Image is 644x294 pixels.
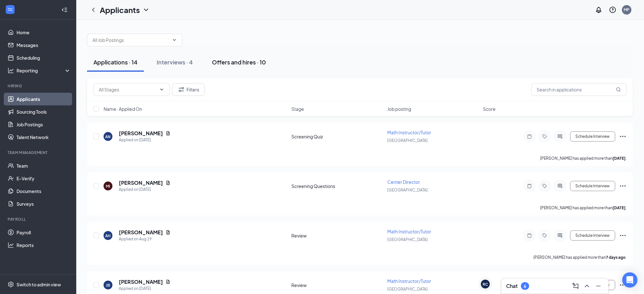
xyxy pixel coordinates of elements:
svg: Document [166,131,171,136]
span: Math Instructor/Tutor [387,130,431,135]
button: Schedule Interview [570,181,615,191]
div: Review [292,232,384,239]
button: Filter Filters [172,83,205,96]
button: ChevronUp [582,281,592,291]
span: [GEOGRAPHIC_DATA] [387,138,428,143]
div: 6 [524,284,526,289]
button: Minimize [593,281,604,291]
div: Interviews · 4 [157,58,193,66]
input: All Stages [99,86,157,93]
svg: Ellipses [619,232,627,239]
input: Search in applications [532,83,627,96]
a: Documents [17,185,71,197]
svg: Document [166,279,171,284]
div: RC [483,282,488,287]
p: [PERSON_NAME] has applied more than . [540,205,627,210]
div: Open Intercom Messenger [622,272,638,288]
svg: ActiveChat [556,134,564,139]
h5: [PERSON_NAME] [119,229,163,236]
svg: Settings [8,281,14,288]
svg: ChevronUp [583,282,591,290]
b: [DATE] [613,205,626,210]
span: Math Instructor/Tutor [387,278,431,284]
a: Scheduling [17,51,71,64]
a: Surveys [17,197,71,210]
svg: ChevronDown [142,6,150,14]
svg: WorkstreamLogo [7,6,13,13]
div: Switch to admin view [17,281,61,288]
b: [DATE] [613,156,626,161]
a: Reports [17,239,71,251]
div: Offers and hires · 10 [212,58,266,66]
svg: Document [166,180,171,185]
div: Applied on [DATE] [119,186,171,193]
div: Team Management [8,150,70,155]
span: [GEOGRAPHIC_DATA] [387,188,428,192]
div: AN [105,134,111,139]
button: Schedule Interview [570,131,615,142]
span: Score [483,106,496,112]
div: Hiring [8,83,70,89]
svg: Ellipses [619,182,627,190]
a: Applicants [17,93,71,105]
a: Sourcing Tools [17,105,71,118]
svg: Ellipses [619,133,627,140]
h3: Chat [506,283,518,290]
svg: Filter [178,86,185,93]
div: Applied on Aug 19 [119,236,171,242]
button: ComposeMessage [571,281,581,291]
svg: Ellipses [619,281,627,289]
svg: ComposeMessage [572,282,580,290]
span: Math Instructor/Tutor [387,229,431,234]
div: Applications · 14 [93,58,138,66]
div: MP [624,7,630,12]
svg: Note [526,233,533,238]
svg: Note [526,184,533,189]
svg: Analysis [8,67,14,74]
h1: Applicants [100,4,140,15]
div: Applied on [DATE] [119,285,171,292]
a: Team [17,159,71,172]
svg: Collapse [61,7,68,13]
svg: ActiveChat [556,184,564,189]
h5: [PERSON_NAME] [119,130,163,137]
span: Stage [292,106,304,112]
h5: [PERSON_NAME] [119,179,163,186]
svg: Tag [541,134,549,139]
a: E-Verify [17,172,71,185]
span: [GEOGRAPHIC_DATA] [387,237,428,242]
p: [PERSON_NAME] has applied more than . [540,156,627,161]
svg: Tag [541,184,549,189]
svg: Tag [541,233,549,238]
svg: Minimize [595,282,602,290]
a: Messages [17,39,71,51]
a: Job Postings [17,118,71,131]
button: Schedule Interview [570,231,615,241]
a: Home [17,26,71,39]
div: JB [106,283,110,288]
b: 7 days ago [606,255,626,260]
div: AH [105,233,111,238]
div: Screening Quiz [292,133,384,140]
svg: ActiveChat [556,233,564,238]
svg: Document [166,230,171,235]
svg: Notifications [595,6,603,14]
div: Review [292,282,384,288]
p: [PERSON_NAME] has applied more than . [534,255,627,260]
div: MI [106,184,110,189]
svg: ChevronDown [159,87,164,92]
svg: Note [526,134,533,139]
div: Screening Questions [292,183,384,189]
a: Talent Network [17,131,71,144]
svg: ChevronLeft [90,6,97,14]
span: Center Director [387,179,420,185]
div: Applied on [DATE] [119,137,171,143]
h5: [PERSON_NAME] [119,278,163,285]
svg: ChevronDown [172,37,177,43]
span: Name · Applied On [104,106,142,112]
span: [GEOGRAPHIC_DATA] [387,287,428,291]
span: Job posting [387,106,411,112]
div: Reporting [17,67,71,74]
a: Payroll [17,226,71,239]
svg: MagnifyingGlass [616,87,621,92]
